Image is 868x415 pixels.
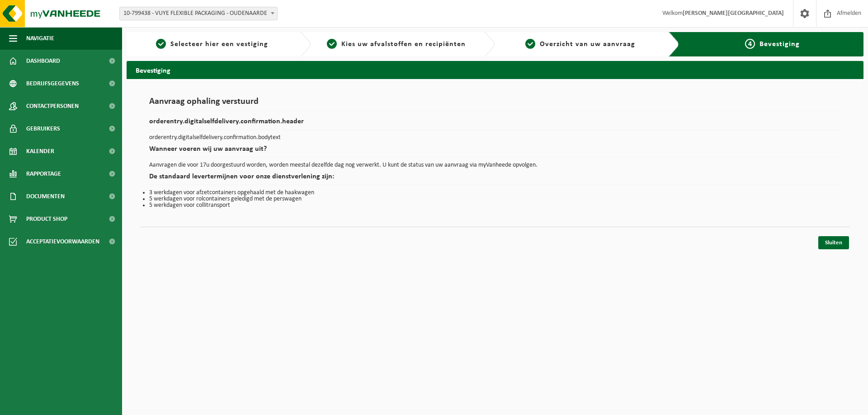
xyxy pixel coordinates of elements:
[26,50,60,72] span: Dashboard
[341,41,466,48] span: Kies uw afvalstoffen en recipiënten
[127,61,863,79] h2: Bevestiging
[327,39,337,49] span: 2
[26,208,67,230] span: Product Shop
[525,39,535,49] span: 3
[26,140,54,163] span: Kalender
[149,173,841,185] h2: De standaard levertermijnen voor onze dienstverlening zijn:
[26,95,79,117] span: Contactpersonen
[540,41,635,48] span: Overzicht van uw aanvraag
[170,41,268,48] span: Selecteer hier een vestiging
[156,39,166,49] span: 1
[26,185,65,208] span: Documenten
[683,10,784,17] strong: [PERSON_NAME][GEOGRAPHIC_DATA]
[26,27,54,50] span: Navigatie
[26,163,61,185] span: Rapportage
[120,7,277,20] span: 10-799438 - VUYE FLEXIBLE PACKAGING - OUDENAARDE
[131,39,293,50] a: 1Selecteer hier een vestiging
[316,39,477,50] a: 2Kies uw afvalstoffen en recipiënten
[26,230,99,253] span: Acceptatievoorwaarden
[149,97,841,111] h1: Aanvraag ophaling verstuurd
[500,39,661,50] a: 3Overzicht van uw aanvraag
[759,41,800,48] span: Bevestiging
[149,145,841,158] h2: Wanneer voeren wij uw aanvraag uit?
[149,196,841,202] li: 5 werkdagen voor rolcontainers geledigd met de perswagen
[119,7,278,20] span: 10-799438 - VUYE FLEXIBLE PACKAGING - OUDENAARDE
[26,72,79,95] span: Bedrijfsgegevens
[745,39,755,49] span: 4
[818,236,849,249] a: Sluiten
[149,190,841,196] li: 3 werkdagen voor afzetcontainers opgehaald met de haakwagen
[26,117,60,140] span: Gebruikers
[149,118,841,130] h2: orderentry.digitalselfdelivery.confirmation.header
[149,162,841,168] p: Aanvragen die voor 17u doorgestuurd worden, worden meestal dezelfde dag nog verwerkt. U kunt de s...
[149,202,841,209] li: 5 werkdagen voor collitransport
[149,135,841,141] p: orderentry.digitalselfdelivery.confirmation.bodytext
